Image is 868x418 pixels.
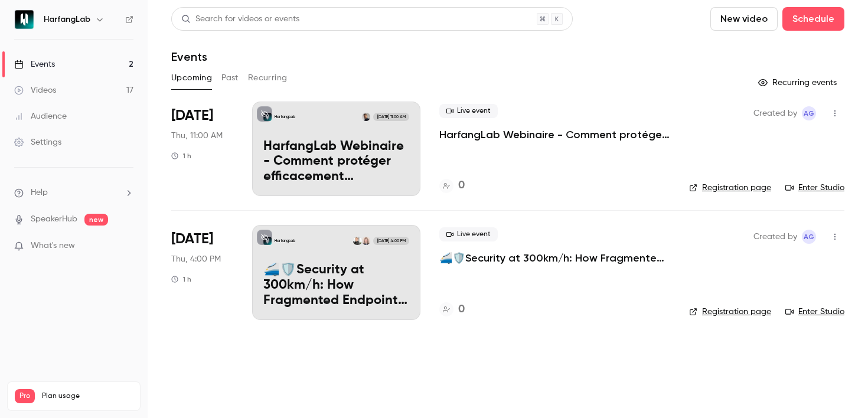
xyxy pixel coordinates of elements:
a: 🚄🛡️Security at 300km/h: How Fragmented Endpoint Strategies Derail Attack Surface Management ? [439,251,670,265]
div: Events [14,58,55,70]
div: Search for videos or events [181,13,299,25]
img: Allie Mellen [362,237,370,245]
p: HarfangLab [275,114,295,120]
li: help-dropdown-opener [14,187,133,199]
a: Enter Studio [785,306,844,318]
a: HarfangLab Webinaire - Comment protéger efficacement l’enseignement supérieur contre les cyberatt... [439,128,670,142]
span: [DATE] 11:00 AM [373,113,409,121]
span: Pro [15,389,35,403]
span: AG [804,230,814,244]
p: HarfangLab Webinaire - Comment protéger efficacement l’enseignement supérieur contre les cyberatt... [263,139,409,185]
div: 1 h [171,151,191,161]
button: New video [710,7,778,31]
a: Registration page [689,306,771,318]
iframe: Noticeable Trigger [119,241,133,252]
div: Videos [14,84,56,96]
span: Thu, 4:00 PM [171,253,221,265]
div: Audience [14,110,67,122]
div: Nov 13 Thu, 4:00 PM (Europe/Paris) [171,225,233,319]
span: Created by [753,106,797,120]
p: HarfangLab [275,238,295,244]
div: Settings [14,136,61,148]
a: Registration page [689,182,771,194]
a: 0 [439,178,465,194]
button: Recurring events [753,73,844,92]
button: Recurring [248,68,288,87]
span: [DATE] [171,106,213,125]
a: 0 [439,302,465,318]
img: Florian Le Roux [362,113,370,121]
h4: 0 [458,302,465,318]
span: [DATE] [171,230,213,249]
span: Plan usage [42,391,133,401]
span: Alexandre Gestat [802,230,816,244]
span: Thu, 11:00 AM [171,130,223,142]
a: SpeakerHub [31,213,77,226]
span: What's new [31,240,75,252]
a: 🚄🛡️Security at 300km/h: How Fragmented Endpoint Strategies Derail Attack Surface Management ?Harf... [252,225,420,319]
a: Enter Studio [785,182,844,194]
span: AG [804,106,814,120]
h6: HarfangLab [44,14,90,25]
h4: 0 [458,178,465,194]
span: [DATE] 4:00 PM [373,237,409,245]
span: Alexandre Gestat [802,106,816,120]
span: new [84,214,108,226]
span: Help [31,187,48,199]
button: Upcoming [171,68,212,87]
div: 1 h [171,275,191,284]
img: Anouck Teiller [353,237,361,245]
button: Schedule [782,7,844,31]
a: HarfangLab Webinaire - Comment protéger efficacement l’enseignement supérieur contre les cyberatt... [252,102,420,196]
h1: Events [171,50,207,64]
span: Live event [439,104,498,118]
p: 🚄🛡️Security at 300km/h: How Fragmented Endpoint Strategies Derail Attack Surface Management ? [263,263,409,308]
img: HarfangLab [15,10,34,29]
span: Live event [439,227,498,241]
div: Sep 25 Thu, 11:00 AM (Europe/Paris) [171,102,233,196]
span: Created by [753,230,797,244]
button: Past [221,68,239,87]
